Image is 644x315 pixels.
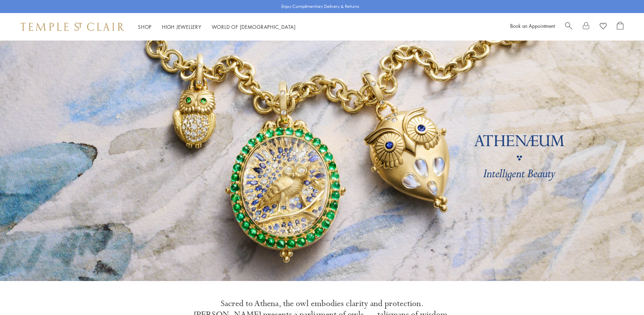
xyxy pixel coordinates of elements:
[510,22,555,29] a: Book an Appointment
[610,283,637,308] iframe: Gorgias live chat messenger
[565,22,572,32] a: Search
[281,3,359,10] p: Enjoy Complimentary Delivery & Returns
[138,23,152,30] a: ShopShop
[21,23,124,31] img: Temple St. Clair
[600,22,607,32] a: View Wishlist
[162,23,201,30] a: High JewelleryHigh Jewellery
[617,22,623,32] a: Open Shopping Bag
[212,23,296,30] a: World of [DEMOGRAPHIC_DATA]World of [DEMOGRAPHIC_DATA]
[138,23,296,31] nav: Main navigation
